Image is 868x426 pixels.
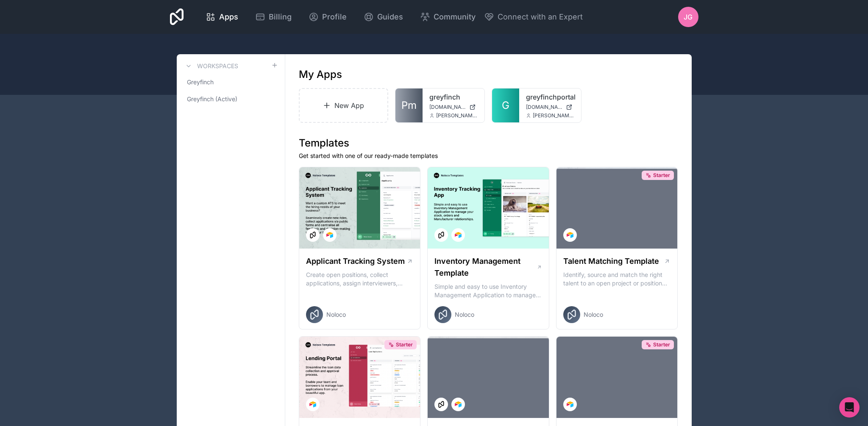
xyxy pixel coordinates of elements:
h3: Workspaces [197,62,238,70]
img: Airtable Logo [455,232,462,238]
span: Community [434,11,476,23]
a: greyfinch [429,92,478,102]
a: Greyfinch [184,75,278,90]
img: Airtable Logo [455,401,462,408]
h1: My Apps [299,68,342,81]
span: Starter [653,341,670,348]
a: G [492,89,519,122]
h1: Inventory Management Template [434,255,536,279]
span: [PERSON_NAME][EMAIL_ADDRESS][PERSON_NAME][DOMAIN_NAME] [436,112,478,119]
a: [DOMAIN_NAME] [429,104,478,111]
span: Connect with an Expert [498,11,583,23]
p: Get started with one of our ready-made templates [299,152,678,160]
span: Profile [322,11,347,23]
span: Greyfinch [187,78,214,86]
span: G [502,99,509,112]
span: [PERSON_NAME][EMAIL_ADDRESS][PERSON_NAME][DOMAIN_NAME] [533,112,574,119]
span: Apps [219,11,238,23]
img: Airtable Logo [309,401,316,408]
span: Starter [653,172,670,179]
a: Pm [395,89,423,122]
p: Simple and easy to use Inventory Management Application to manage your stock, orders and Manufact... [434,282,542,299]
a: Workspaces [184,61,238,71]
img: Airtable Logo [567,401,573,408]
h1: Applicant Tracking System [306,255,405,267]
span: Starter [396,341,413,348]
span: Noloco [584,310,603,319]
a: Billing [248,8,298,26]
img: Airtable Logo [326,232,333,238]
a: greyfinchportal [526,92,574,102]
a: Guides [357,8,410,26]
button: Connect with an Expert [484,11,583,23]
a: Community [413,8,482,26]
h1: Talent Matching Template [563,255,659,267]
span: [DOMAIN_NAME] [526,104,562,111]
span: JG [684,12,693,22]
span: [DOMAIN_NAME] [429,104,466,111]
span: Greyfinch (Active) [187,95,237,103]
p: Identify, source and match the right talent to an open project or position with our Talent Matchi... [563,271,671,288]
span: Pm [401,99,417,112]
a: New App [299,88,389,123]
a: Greyfinch (Active) [184,91,278,107]
a: [DOMAIN_NAME] [526,104,574,111]
h1: Templates [299,136,678,150]
a: Profile [302,8,353,26]
span: Noloco [455,310,474,319]
img: Airtable Logo [567,232,573,238]
a: Apps [199,8,245,26]
span: Guides [377,11,403,23]
span: Billing [269,11,292,23]
div: Open Intercom Messenger [839,397,860,418]
p: Create open positions, collect applications, assign interviewers, centralise candidate feedback a... [306,271,414,288]
span: Noloco [326,310,346,319]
